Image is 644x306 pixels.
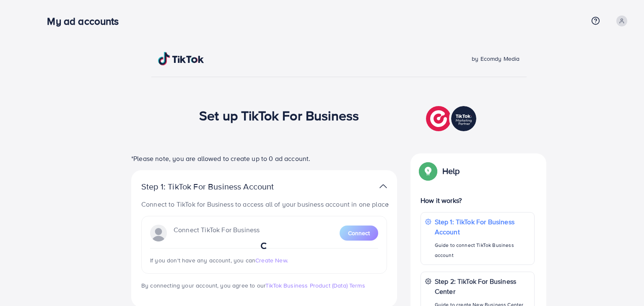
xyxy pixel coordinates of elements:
img: Popup guide [421,163,436,179]
p: Step 1: TikTok For Business Account [435,217,530,237]
img: TikTok [158,52,204,65]
img: TikTok partner [379,180,387,192]
p: Help [442,166,460,176]
p: Step 2: TikTok For Business Center [435,276,530,296]
p: Step 1: TikTok For Business Account [141,182,301,192]
p: How it works? [421,195,535,205]
img: TikTok partner [426,104,478,133]
p: Guide to connect TikTok Business account [435,240,530,260]
h3: My ad accounts [47,15,125,27]
p: *Please note, you are allowed to create up to 0 ad account. [131,153,397,163]
span: by Ecomdy Media [472,54,519,63]
h1: Set up TikTok For Business [199,107,359,123]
